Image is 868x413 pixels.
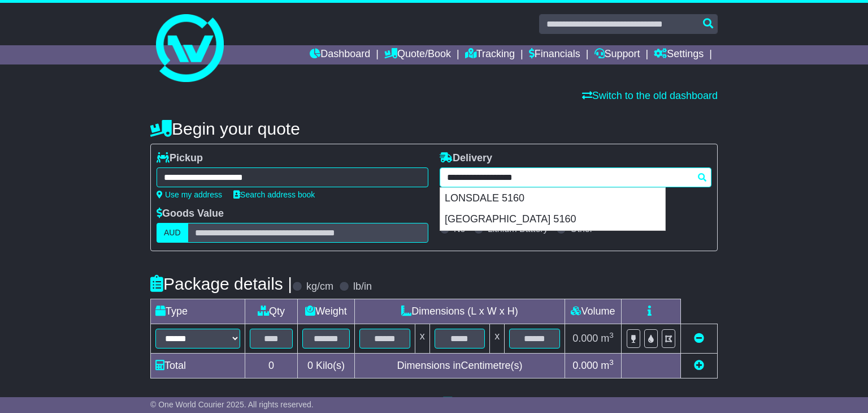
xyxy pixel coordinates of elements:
sup: 3 [609,331,614,339]
a: Quote/Book [384,45,451,64]
td: Weight [298,299,355,324]
label: AUD [157,223,188,243]
a: Switch to the old dashboard [582,90,718,101]
label: lb/in [353,281,372,293]
label: Goods Value [157,208,224,220]
div: [GEOGRAPHIC_DATA] 5160 [440,209,665,230]
a: Search address book [233,190,315,199]
span: m [601,360,614,371]
td: Dimensions in Centimetre(s) [354,354,565,378]
h4: Package details | [150,274,292,293]
td: Type [151,299,245,324]
a: Tracking [465,45,515,64]
sup: 3 [609,358,614,367]
td: Volume [565,299,621,324]
td: Total [151,354,245,378]
label: kg/cm [306,281,333,293]
span: 0.000 [572,360,598,371]
a: Use my address [157,190,222,199]
td: x [490,324,505,354]
a: Settings [654,45,704,64]
a: Add new item [694,360,704,371]
span: m [601,333,614,344]
td: x [415,324,429,354]
td: Kilo(s) [298,354,355,378]
a: Dashboard [310,45,370,64]
td: Qty [245,299,298,324]
label: Delivery [440,152,492,165]
td: Dimensions (L x W x H) [354,299,565,324]
span: © One World Courier 2025. All rights reserved. [150,400,314,409]
h4: Begin your quote [150,119,718,138]
a: Remove this item [694,333,704,344]
span: 0.000 [572,333,598,344]
typeahead: Please provide city [440,167,711,187]
label: Pickup [157,152,203,165]
div: LONSDALE 5160 [440,188,665,209]
span: 0 [307,360,313,371]
a: Financials [529,45,580,64]
a: Support [594,45,640,64]
td: 0 [245,354,298,378]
